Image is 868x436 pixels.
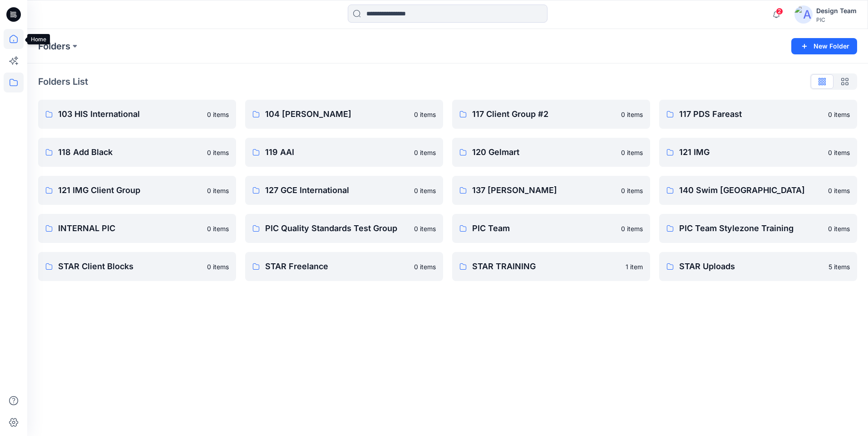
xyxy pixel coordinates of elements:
p: 121 IMG [679,146,823,159]
p: 0 items [621,110,643,119]
p: 0 items [621,224,643,233]
p: 0 items [207,224,229,233]
p: 0 items [207,110,229,119]
p: PIC Team Stylezone Training [679,222,823,235]
a: 121 IMG Client Group0 items [38,176,236,205]
p: 0 items [414,224,436,233]
a: STAR Client Blocks0 items [38,252,236,281]
a: 117 Client Group #20 items [452,100,650,129]
p: 0 items [414,148,436,157]
p: 0 items [828,148,850,157]
p: 0 items [414,110,436,119]
p: 104 [PERSON_NAME] [265,108,409,121]
p: 0 items [621,186,643,195]
a: 119 AAI0 items [245,138,443,167]
a: STAR Freelance0 items [245,252,443,281]
p: 118 Add Black [58,146,202,159]
button: New Folder [791,38,857,54]
a: PIC Team Stylezone Training0 items [659,214,857,243]
a: Folders [38,40,70,53]
p: 0 items [207,148,229,157]
p: PIC Team [472,222,616,235]
p: 117 PDS Fareast [679,108,823,121]
a: 137 [PERSON_NAME]0 items [452,176,650,205]
a: PIC Quality Standards Test Group0 items [245,214,443,243]
p: 0 items [621,148,643,157]
p: STAR TRAINING [472,260,620,273]
a: STAR TRAINING1 item [452,252,650,281]
span: 2 [776,8,783,15]
div: PIC [816,16,857,23]
p: STAR Client Blocks [58,260,202,273]
a: 120 Gelmart0 items [452,138,650,167]
p: 1 item [626,262,643,271]
p: 140 Swim [GEOGRAPHIC_DATA] [679,184,823,197]
a: STAR Uploads5 items [659,252,857,281]
p: 0 items [207,186,229,195]
a: 140 Swim [GEOGRAPHIC_DATA]0 items [659,176,857,205]
p: Folders List [38,75,88,88]
a: INTERNAL PIC0 items [38,214,236,243]
a: PIC Team0 items [452,214,650,243]
p: 5 items [829,262,850,271]
p: 120 Gelmart [472,146,616,159]
p: 117 Client Group #2 [472,108,616,121]
a: 118 Add Black0 items [38,138,236,167]
p: 0 items [828,186,850,195]
p: 0 items [414,186,436,195]
a: 103 HIS International0 items [38,100,236,129]
p: 0 items [414,262,436,271]
p: STAR Uploads [679,260,823,273]
img: avatar [794,5,813,24]
p: 103 HIS International [58,108,202,121]
p: 0 items [828,224,850,233]
a: 104 [PERSON_NAME]0 items [245,100,443,129]
p: 137 [PERSON_NAME] [472,184,616,197]
div: Design Team [816,5,857,16]
p: INTERNAL PIC [58,222,202,235]
p: 121 IMG Client Group [58,184,202,197]
p: PIC Quality Standards Test Group [265,222,409,235]
a: 121 IMG0 items [659,138,857,167]
p: 119 AAI [265,146,409,159]
a: 117 PDS Fareast0 items [659,100,857,129]
p: STAR Freelance [265,260,409,273]
p: 127 GCE International [265,184,409,197]
p: 0 items [207,262,229,271]
p: 0 items [828,110,850,119]
a: 127 GCE International0 items [245,176,443,205]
